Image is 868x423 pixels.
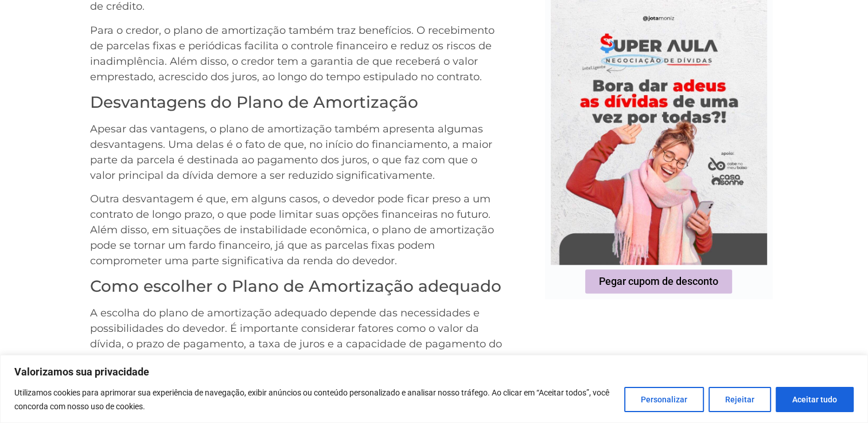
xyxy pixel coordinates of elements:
[90,277,505,296] h3: Como escolher o Plano de Amortização adequado
[90,122,505,183] p: Apesar das vantagens, o plano de amortização também apresenta algumas desvantagens. Uma delas é o...
[14,386,616,413] p: Utilizamos cookies para aprimorar sua experiência de navegação, exibir anúncios ou conteúdo perso...
[599,276,718,287] span: Pegar cupom de desconto
[90,93,505,112] h3: Desvantagens do Plano de Amortização
[90,305,505,367] p: A escolha do plano de amortização adequado depende das necessidades e possibilidades do devedor. ...
[14,365,854,379] p: Valorizamos sua privacidade
[90,23,505,85] p: Para o credor, o plano de amortização também traz benefícios. O recebimento de parcelas fixas e p...
[624,387,704,412] button: Personalizar
[90,191,505,269] p: Outra desvantagem é que, em alguns casos, o devedor pode ficar preso a um contrato de longo prazo...
[776,387,854,412] button: Aceitar tudo
[585,269,732,293] a: Pegar cupom de desconto
[709,387,771,412] button: Rejeitar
